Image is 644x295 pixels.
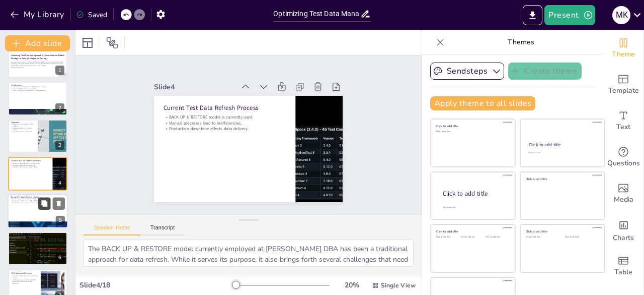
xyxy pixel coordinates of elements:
[508,63,582,80] button: Create theme
[11,121,35,124] p: Objective
[614,267,632,278] span: Table
[448,30,593,54] p: Themes
[486,236,508,239] div: Click to add text
[529,142,596,148] div: Click to add title
[381,281,416,289] span: Single View
[79,280,233,290] div: Slide 4 / 18
[11,200,65,202] p: Applications categorized as CORE and NON-CORE.
[11,166,50,168] p: Production downtime affects data delivery.
[11,202,65,204] p: Operational locations impact testing strategies.
[8,7,68,23] button: My Library
[603,67,643,103] div: Add ready made slides
[430,96,535,110] button: Apply theme to all slides
[84,239,414,267] textarea: The BACK UP & RESTORE model currently employed at [PERSON_NAME] DBA has been a traditional approa...
[612,49,635,60] span: Theme
[11,163,50,165] p: BACK UP & RESTORE model is currently used.
[8,120,67,153] div: https://cdn.sendsteps.com/images/logo/sendsteps_logo_white.pnghttps://cdn.sendsteps.com/images/lo...
[8,44,67,78] div: 1
[528,152,595,154] div: Click to add text
[11,235,64,238] p: SIT and UAT data requirements are outlined.
[11,127,35,131] p: Enhance reliability of the refresh process.
[11,89,64,91] p: Focus on security and effectiveness in data management.
[56,216,65,225] div: 5
[614,194,633,205] span: Media
[11,164,50,166] p: Manual processes lead to inefficiencies.
[38,197,50,209] button: Duplicate Slide
[11,86,64,88] p: Test Data provisioning is essential for integration testing.
[106,37,118,49] span: Position
[526,176,598,181] div: Click to add title
[461,236,484,239] div: Click to add text
[603,139,643,175] div: Get real-time input from your audience
[55,141,64,150] div: 3
[8,194,68,228] div: https://cdn.sendsteps.com/images/logo/sendsteps_logo_white.pnghttps://cdn.sendsteps.com/images/lo...
[613,232,634,244] span: Charts
[8,157,67,190] div: https://cdn.sendsteps.com/images/logo/sendsteps_logo_white.pnghttps://cdn.sendsteps.com/images/lo...
[11,196,65,199] p: Spring 2 Product/Systems Scope
[8,232,67,265] div: https://cdn.sendsteps.com/images/logo/sendsteps_logo_white.pnghttps://cdn.sendsteps.com/images/lo...
[76,10,107,20] div: Saved
[544,5,595,25] button: Present
[11,233,64,237] p: Data Refresh Requirements
[436,131,508,133] div: Click to add text
[5,35,70,51] button: Add slide
[523,5,542,25] button: Export to PowerPoint
[603,30,643,67] div: Change the overall theme
[11,198,65,200] p: Spring 2 program encompasses multiple integrations.
[436,236,459,239] div: Click to add text
[603,248,643,284] div: Add a table
[273,7,360,21] input: Insert title
[140,224,185,235] button: Transcript
[607,158,640,169] span: Questions
[430,63,504,80] button: Sendsteps
[11,281,38,284] p: Delta refresh techniques improve efficiency.
[11,61,64,67] p: This presentation outlines a strategic approach to optimize Test Data Management (TDM) for Spring...
[11,272,38,275] p: TDM Approach Overview
[436,124,508,128] div: Click to add title
[608,85,639,96] span: Template
[11,275,38,279] p: Comprehensive database refresh approach is vital.
[526,229,598,233] div: Click to add title
[11,87,64,89] p: Test Data Refresh Strategy is introduced.
[11,131,35,133] p: Align with end-user requirements.
[165,64,246,90] div: Slide 4
[340,280,364,290] div: 20 %
[79,35,96,51] div: Layout
[443,206,506,209] div: Click to add body
[168,103,289,134] p: Manual processes lead to inefficiencies.
[11,240,64,242] p: Effective testing relies on accurate data.
[84,224,140,235] button: Speaker Notes
[11,54,64,60] strong: Optimizing Test Data Management: A Comprehensive Refresh Strategy for Spring 2 Integration Testing
[11,67,64,69] p: Generated with [URL]
[565,236,597,239] div: Click to add text
[8,82,67,115] div: https://cdn.sendsteps.com/images/logo/sendsteps_logo_white.pnghttps://cdn.sendsteps.com/images/lo...
[11,124,35,127] p: Redesign current workflow for TDM adoption.
[11,159,50,162] p: Current Test Data Refresh Process
[603,212,643,248] div: Add charts and graphs
[55,66,64,75] div: 1
[612,6,630,24] div: M K
[436,229,508,233] div: Click to add title
[11,279,38,281] p: Gold copy processes are integral to TDM.
[55,179,64,188] div: 4
[170,86,292,121] p: Current Test Data Refresh Process
[11,83,64,86] p: Introduction
[603,103,643,139] div: Add text boxes
[443,190,507,198] div: Click to add title
[526,236,557,239] div: Click to add text
[55,253,64,262] div: 6
[616,122,630,133] span: Text
[11,238,64,240] p: Core and non-core applications have different needs.
[55,103,64,112] div: 2
[53,197,65,209] button: Delete Slide
[603,175,643,212] div: Add images, graphics, shapes or video
[166,108,287,140] p: Production downtime affects data delivery.
[612,5,630,25] button: M K
[169,97,290,128] p: BACK UP & RESTORE model is currently used.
